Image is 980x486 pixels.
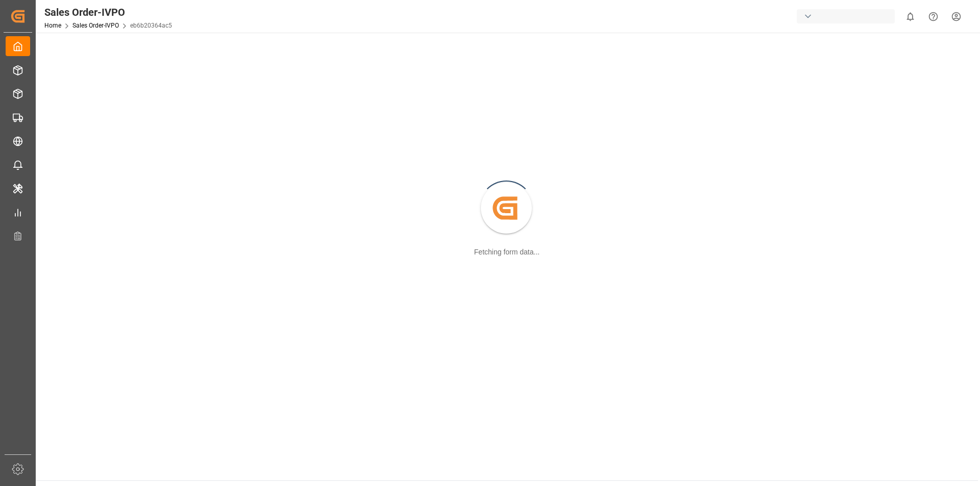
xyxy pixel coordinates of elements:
[474,247,540,258] div: Fetching form data...
[899,5,922,28] button: show 0 new notifications
[72,22,119,29] a: Sales Order-IVPO
[922,5,945,28] button: Help Center
[44,5,172,20] div: Sales Order-IVPO
[44,22,61,29] a: Home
